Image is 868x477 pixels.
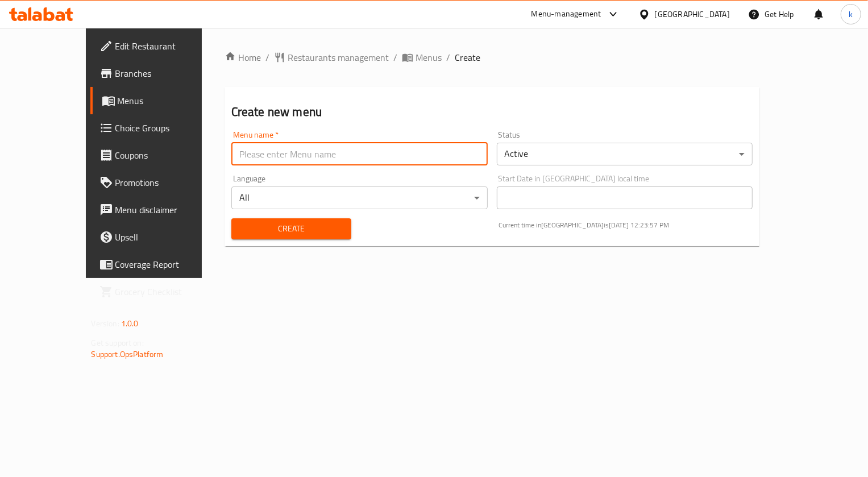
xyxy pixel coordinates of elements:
a: Restaurants management [274,51,389,64]
li: / [393,51,397,64]
span: Grocery Checklist [115,285,222,298]
span: Upsell [115,230,222,244]
span: Create [240,222,342,236]
a: Promotions [90,169,231,196]
a: Menus [90,87,231,114]
a: Menus [402,51,442,64]
a: Upsell [90,223,231,251]
span: Branches [115,67,222,80]
a: Coverage Report [90,251,231,278]
span: Coverage Report [115,258,222,271]
span: Get support on: [92,335,144,350]
a: Coupons [90,142,231,169]
a: Branches [90,60,231,87]
span: Menu disclaimer [115,203,222,217]
div: [GEOGRAPHIC_DATA] [655,8,730,20]
li: / [265,51,269,64]
span: Promotions [115,176,222,189]
h2: Create new menu [231,103,753,121]
input: Please enter Menu name [231,143,488,165]
span: k [849,8,853,20]
span: Menus [118,94,222,107]
span: Coupons [115,148,222,162]
span: Create [455,51,480,64]
span: Restaurants management [288,51,389,64]
a: Home [225,51,261,64]
a: Support.OpsPlatform [92,347,164,362]
span: Edit Restaurant [115,39,222,53]
div: Active [497,143,753,165]
div: All [231,186,488,209]
div: Menu-management [531,7,601,21]
a: Edit Restaurant [90,32,231,60]
p: Current time in [GEOGRAPHIC_DATA] is [DATE] 12:23:57 PM [499,220,753,230]
a: Grocery Checklist [90,278,231,305]
a: Choice Groups [90,114,231,142]
a: Menu disclaimer [90,196,231,223]
span: Version: [92,316,119,331]
span: 1.0.0 [121,316,139,331]
nav: breadcrumb [225,51,760,64]
button: Create [231,218,351,239]
span: Menus [416,51,442,64]
span: Choice Groups [115,121,222,135]
li: / [446,51,450,64]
